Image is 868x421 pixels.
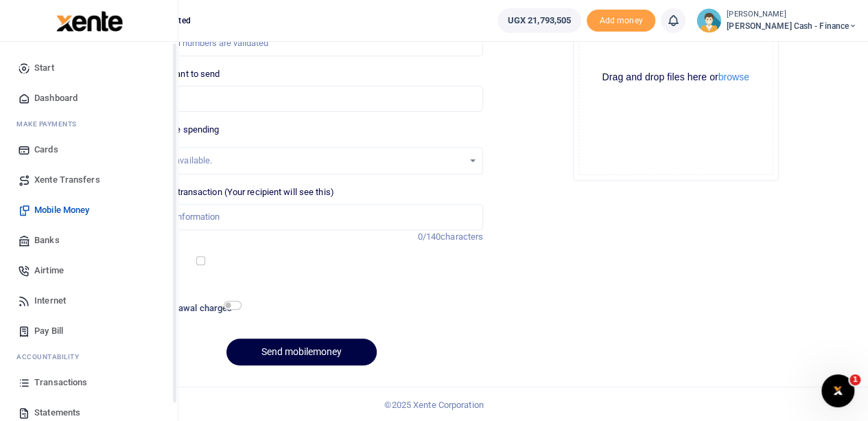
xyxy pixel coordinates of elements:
[130,154,463,168] div: No options available.
[11,83,167,113] a: Dashboard
[34,324,63,338] span: Pay Bill
[849,374,860,385] span: 1
[727,9,857,21] small: [PERSON_NAME]
[587,10,655,32] li: Toup your wallet
[11,135,167,165] a: Cards
[418,231,441,242] span: 0/140
[696,8,721,33] img: profile-user
[11,195,167,225] a: Mobile Money
[508,14,571,27] span: UGX 21,793,505
[34,234,60,247] span: Banks
[11,165,167,195] a: Xente Transfers
[34,61,54,75] span: Start
[120,185,334,199] label: Memo for this transaction (Your recipient will see this)
[11,113,167,135] li: M
[120,204,483,230] input: Enter extra information
[34,173,100,187] span: Xente Transfers
[34,91,78,105] span: Dashboard
[11,286,167,316] a: Internet
[34,203,89,217] span: Mobile Money
[34,143,58,157] span: Cards
[34,294,66,308] span: Internet
[27,352,79,362] span: countability
[821,374,854,407] iframe: Intercom live chat
[34,376,87,389] span: Transactions
[718,72,749,82] button: browse
[11,316,167,346] a: Pay Bill
[727,20,857,32] span: [PERSON_NAME] Cash - Finance
[579,71,773,84] div: Drag and drop files here or
[11,367,167,398] a: Transactions
[34,406,80,420] span: Statements
[11,255,167,286] a: Airtime
[587,14,655,25] a: Add money
[23,119,77,129] span: ake Payments
[696,8,857,33] a: profile-user [PERSON_NAME] [PERSON_NAME] Cash - Finance
[11,225,167,255] a: Banks
[441,231,483,242] span: characters
[587,10,655,32] span: Add money
[34,264,64,277] span: Airtime
[11,53,167,83] a: Start
[55,15,123,25] a: logo-small logo-large logo-large
[120,30,483,56] input: MTN & Airtel numbers are validated
[492,8,587,33] li: Wallet ballance
[56,11,123,32] img: logo-large
[497,8,581,33] a: UGX 21,793,505
[226,339,377,365] button: Send mobilemoney
[11,346,167,367] li: Ac
[120,86,483,112] input: UGX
